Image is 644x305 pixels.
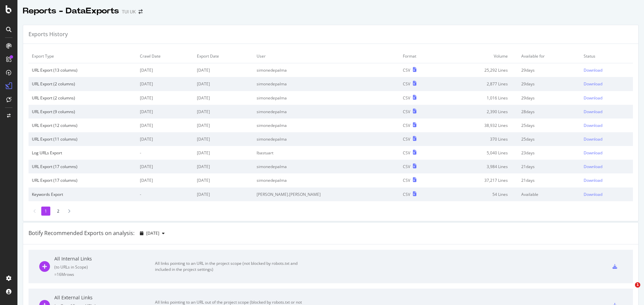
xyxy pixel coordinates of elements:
td: 2,877 Lines [442,77,518,91]
td: lbastuart [253,146,399,160]
div: Download [584,95,602,101]
div: Download [584,109,602,115]
div: Download [584,136,602,142]
div: URL Export (17 columns) [32,164,133,169]
td: [DATE] [194,173,253,187]
div: Log URLs Export [32,150,133,156]
td: Crawl Date [137,49,193,63]
a: Download [584,192,630,197]
div: URL Export (17 columns) [32,177,133,183]
td: 54 Lines [442,187,518,201]
div: CSV [403,95,410,101]
a: Download [584,123,630,128]
td: 38,932 Lines [442,119,518,132]
li: 2 [54,207,63,216]
td: [DATE] [194,160,253,173]
td: [DATE] [194,63,253,77]
td: Export Date [194,49,253,63]
a: Download [584,136,630,142]
td: 21 days [518,160,580,173]
td: - [137,187,193,201]
a: Download [584,109,630,115]
td: [DATE] [194,132,253,146]
div: URL Export (2 columns) [32,81,133,87]
span: 1 [635,282,640,288]
div: Download [584,67,602,73]
div: Download [584,81,602,87]
td: [DATE] [137,160,193,173]
td: 29 days [518,63,580,77]
td: [DATE] [194,105,253,119]
div: Download [584,164,602,169]
td: simonedepalma [253,91,399,105]
div: CSV [403,177,410,183]
td: 3,984 Lines [442,160,518,173]
td: Status [580,49,633,63]
td: Volume [442,49,518,63]
td: simonedepalma [253,105,399,119]
td: Export Type [29,49,137,63]
div: Exports History [29,30,68,38]
td: simonedepalma [253,119,399,132]
td: Format [399,49,442,63]
div: URL Export (2 columns) [32,95,133,101]
div: Reports - DataExports [23,5,119,17]
td: 29 days [518,91,580,105]
div: URL Export (11 columns) [32,136,133,142]
td: User [253,49,399,63]
td: [DATE] [194,91,253,105]
td: 23 days [518,146,580,160]
div: CSV [403,109,410,115]
div: All Internal Links [54,255,155,262]
div: csv-export [612,264,617,269]
div: Available [521,192,577,197]
div: Botify Recommended Exports on analysis: [29,229,135,237]
div: arrow-right-arrow-left [139,9,143,14]
div: CSV [403,150,410,156]
td: [DATE] [137,91,193,105]
a: Download [584,67,630,73]
td: [DATE] [137,119,193,132]
td: simonedepalma [253,77,399,91]
td: 21 days [518,173,580,187]
td: [PERSON_NAME].[PERSON_NAME] [253,187,399,201]
a: Download [584,150,630,156]
div: URL Export (9 columns) [32,109,133,115]
div: CSV [403,81,410,87]
td: [DATE] [194,119,253,132]
td: - [137,146,193,160]
td: 2,390 Lines [442,105,518,119]
td: [DATE] [137,77,193,91]
div: Download [584,150,602,156]
td: [DATE] [194,146,253,160]
div: All External Links [54,294,155,301]
td: simonedepalma [253,173,399,187]
div: CSV [403,123,410,128]
td: [DATE] [137,63,193,77]
div: TUI UK [122,8,136,15]
td: [DATE] [137,173,193,187]
td: [DATE] [194,187,253,201]
div: URL Export (13 columns) [32,67,133,73]
span: 2025 Oct. 11th [146,230,159,236]
td: [DATE] [137,132,193,146]
td: 25 days [518,132,580,146]
td: [DATE] [194,77,253,91]
div: CSV [403,67,410,73]
td: 37,217 Lines [442,173,518,187]
div: URL Export (12 columns) [32,123,133,128]
div: CSV [403,136,410,142]
li: 1 [41,207,50,216]
div: Keywords Export [32,192,133,197]
td: 25,292 Lines [442,63,518,77]
a: Download [584,95,630,101]
td: 29 days [518,77,580,91]
td: Available for [518,49,580,63]
td: 5,040 Lines [442,146,518,160]
td: 25 days [518,119,580,132]
div: All links pointing to an URL in the project scope (not blocked by robots.txt and included in the ... [155,260,306,273]
a: Download [584,164,630,169]
td: simonedepalma [253,160,399,173]
div: Download [584,123,602,128]
td: 28 days [518,105,580,119]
